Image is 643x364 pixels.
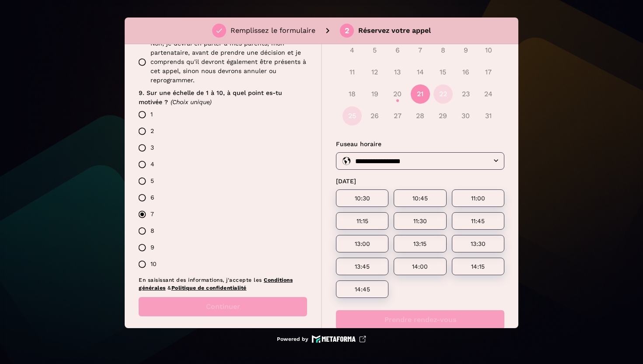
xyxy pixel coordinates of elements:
[134,123,307,140] label: 2
[139,276,307,292] p: En saisissant des informations, j'accepte les
[139,277,293,291] a: Conditions générales
[462,263,494,270] p: 14:15
[134,39,307,85] label: Non, je devrai en parler à mes parents, mon partenataire, avant de prendre une décision et je com...
[346,217,378,224] p: 11:15
[346,263,378,270] p: 13:45
[345,27,349,35] div: 2
[171,285,247,291] a: Politique de confidentialité
[411,84,430,104] button: 21 août 2025
[358,25,431,36] p: Réservez votre appel
[336,177,504,186] p: [DATE]
[462,240,494,247] p: 13:30
[404,263,436,270] p: 14:00
[134,223,307,239] label: 8
[171,98,212,105] span: (Choix unique)
[134,106,307,123] label: 1
[342,106,362,126] button: 25 août 2025
[134,140,307,156] label: 3
[462,217,494,224] p: 11:45
[134,189,307,206] label: 6
[139,89,284,105] span: 9. Sur une échelle de 1 à 10, à quel point es-tu motivée ?
[491,155,501,166] button: Open
[277,335,366,343] a: Powered by
[168,285,171,291] span: &
[134,156,307,173] label: 4
[134,206,307,223] label: 7
[404,240,436,247] p: 13:15
[134,256,307,273] label: 10
[134,239,307,256] label: 9
[404,217,436,224] p: 11:30
[134,173,307,189] label: 5
[346,195,378,202] p: 10:30
[231,25,315,36] p: Remplissez le formulaire
[277,336,308,343] p: Powered by
[404,195,436,202] p: 10:45
[346,240,378,247] p: 13:00
[336,140,504,149] p: Fuseau horaire
[462,195,494,202] p: 11:00
[433,84,453,104] button: 22 août 2025
[346,286,378,293] p: 14:45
